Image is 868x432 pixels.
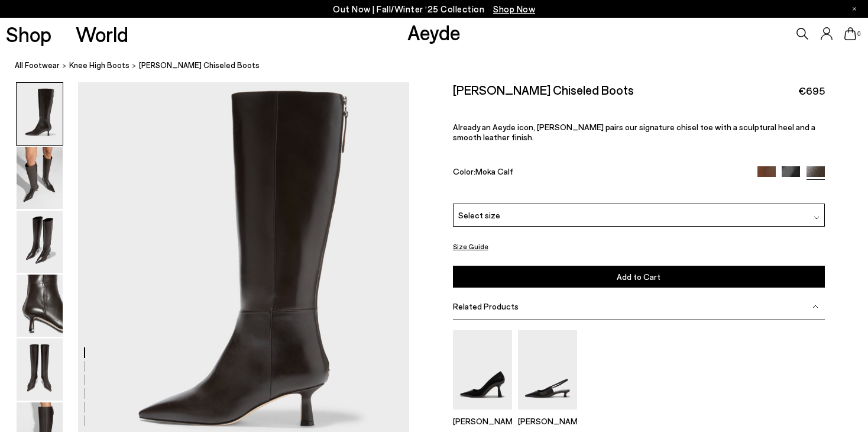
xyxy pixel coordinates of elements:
p: [PERSON_NAME] [453,416,512,426]
button: Size Guide [453,239,488,254]
span: Related Products [453,302,519,312]
img: Rhea Chiseled Boots - Image 5 [17,338,63,401]
img: svg%3E [812,304,818,310]
a: knee high boots [69,59,129,72]
span: [PERSON_NAME] Chiseled Boots [139,59,260,72]
a: 0 [844,27,856,40]
span: Navigate to /collections/new-in [493,4,535,14]
a: Catrina Slingback Pumps [PERSON_NAME] [518,401,577,426]
span: Add to Cart [617,272,660,282]
p: Out Now | Fall/Winter ‘25 Collection [333,2,535,17]
span: knee high boots [69,60,129,70]
nav: breadcrumb [15,50,868,82]
p: Already an Aeyde icon, [PERSON_NAME] pairs our signature chisel toe with a sculptural heel and a ... [453,122,825,143]
img: svg%3E [814,215,820,221]
img: Rhea Chiseled Boots - Image 4 [17,275,63,337]
p: [PERSON_NAME] [518,416,577,426]
span: €695 [798,83,825,98]
button: Add to Cart [453,266,825,288]
span: Select size [458,209,500,222]
div: Color: [453,166,746,180]
a: Aeyde [407,20,461,44]
a: All Footwear [15,59,60,72]
img: Zandra Pointed Pumps [453,331,512,410]
a: Shop [6,24,51,44]
img: Rhea Chiseled Boots - Image 3 [17,211,63,273]
h2: [PERSON_NAME] Chiseled Boots [453,82,634,97]
span: 0 [856,31,862,37]
a: Zandra Pointed Pumps [PERSON_NAME] [453,401,512,426]
a: World [76,24,128,44]
img: Rhea Chiseled Boots - Image 2 [17,147,63,209]
span: Moka Calf [475,166,513,176]
img: Catrina Slingback Pumps [518,331,577,410]
img: Rhea Chiseled Boots - Image 1 [17,83,63,145]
